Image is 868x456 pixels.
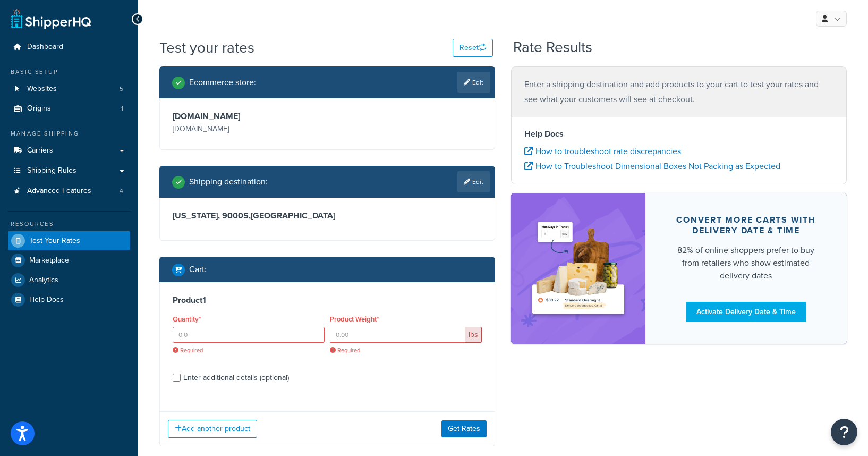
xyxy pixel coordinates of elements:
[173,295,482,306] h3: Product 1
[120,85,123,94] span: 5
[524,160,780,172] a: How to Troubleshoot Dimensional Boxes Not Packing as Expected
[441,420,487,437] button: Get Rates
[513,39,592,56] h2: Rate Results
[8,181,130,201] li: Advanced Features
[173,315,201,323] label: Quantity*
[8,129,130,138] div: Manage Shipping
[330,327,465,343] input: 0.00
[8,37,130,57] a: Dashboard
[29,256,69,265] span: Marketplace
[8,141,130,161] a: Carriers
[27,166,76,175] span: Shipping Rules
[189,177,268,187] h2: Shipping destination :
[8,251,130,270] a: Marketplace
[27,104,51,113] span: Origins
[671,215,821,236] div: Convert more carts with delivery date & time
[173,210,482,221] h3: [US_STATE], 90005 , [GEOGRAPHIC_DATA]
[8,231,130,250] a: Test Your Rates
[27,43,63,52] span: Dashboard
[173,122,325,137] p: [DOMAIN_NAME]
[29,276,58,285] span: Analytics
[8,181,130,201] a: Advanced Features4
[27,146,53,155] span: Carriers
[8,99,130,119] li: Origins
[29,295,64,305] span: Help Docs
[8,99,130,119] a: Origins1
[524,77,833,107] p: Enter a shipping destination and add products to your cart to test your rates and see what your c...
[465,327,482,343] span: lbs
[173,111,325,122] h3: [DOMAIN_NAME]
[330,315,379,323] label: Product Weight*
[453,39,493,57] button: Reset
[27,187,91,196] span: Advanced Features
[8,161,130,181] a: Shipping Rules
[524,145,681,157] a: How to troubleshoot rate discrepancies
[8,67,130,77] div: Basic Setup
[8,79,130,99] li: Websites
[686,302,806,322] a: Activate Delivery Date & Time
[8,290,130,309] a: Help Docs
[173,374,181,382] input: Enter additional details (optional)
[120,187,123,196] span: 4
[189,78,256,87] h2: Ecommerce store :
[121,104,123,113] span: 1
[159,37,254,58] h1: Test your rates
[27,85,57,94] span: Websites
[29,237,80,246] span: Test Your Rates
[189,265,207,274] h2: Cart :
[524,128,833,140] h4: Help Docs
[173,347,325,354] span: Required
[173,327,325,343] input: 0.0
[183,370,289,385] div: Enter additional details (optional)
[330,347,482,354] span: Required
[8,79,130,99] a: Websites5
[671,244,821,282] div: 82% of online shoppers prefer to buy from retailers who show estimated delivery dates
[8,219,130,229] div: Resources
[457,171,490,192] a: Edit
[168,420,257,438] button: Add another product
[831,419,857,445] button: Open Resource Center
[527,209,629,328] img: feature-image-ddt-36eae7f7280da8017bfb280eaccd9c446f90b1fe08728e4019434db127062ab4.png
[457,72,490,93] a: Edit
[8,271,130,290] a: Analytics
